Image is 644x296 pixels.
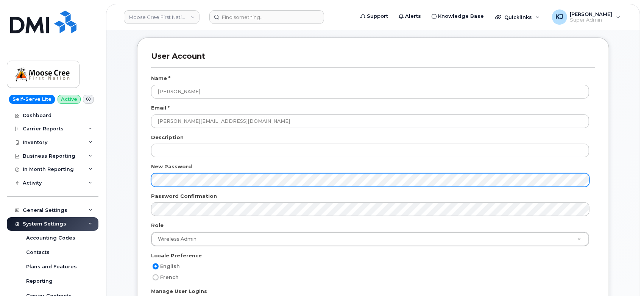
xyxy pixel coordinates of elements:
[355,9,393,24] a: Support
[570,17,613,23] span: Super Admin
[151,52,595,68] h3: User Account
[160,274,179,280] span: French
[153,236,196,243] span: Wireless Admin
[153,274,159,280] input: French
[124,10,200,24] a: Moose Cree First Nation
[151,252,202,259] label: Locale Preference
[504,14,532,20] span: Quicklinks
[151,104,170,111] label: Email *
[151,232,589,246] a: Wireless Admin
[438,13,484,20] span: Knowledge Base
[570,11,613,17] span: [PERSON_NAME]
[151,134,184,141] label: Description
[367,13,388,20] span: Support
[160,263,180,269] span: English
[555,13,563,22] span: KJ
[547,9,626,25] div: Kobe Justice
[151,288,207,295] label: Manage User Logins
[153,263,159,269] input: English
[151,193,217,200] label: Password Confirmation
[209,10,324,24] input: Find something...
[405,13,421,20] span: Alerts
[490,9,545,25] div: Quicklinks
[426,9,489,24] a: Knowledge Base
[151,163,192,170] label: New Password
[393,9,426,24] a: Alerts
[151,75,170,82] label: Name *
[151,222,164,229] label: Role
